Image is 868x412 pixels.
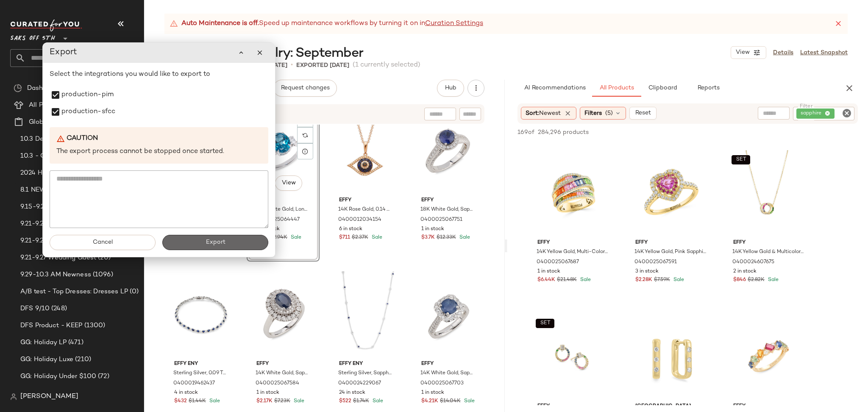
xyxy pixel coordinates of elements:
span: (20) [96,253,111,263]
span: 169 of [517,128,534,137]
button: Request changes [273,80,337,97]
span: 3 in stock [635,268,659,276]
span: SET [540,320,550,326]
span: All Products [599,85,634,92]
span: 0400025067591 [634,259,677,266]
button: SET [732,155,750,164]
span: 9.21-9.27 SVS Selling [20,236,84,246]
span: Dashboard [27,84,61,93]
span: Clipboard [648,85,677,92]
span: Effy [537,403,609,410]
button: View [731,46,766,59]
span: 14K Yellow Gold, Multi-Color Sapphire & 3.40 TCW Diamond Ring [537,248,608,256]
img: 0400024229067_SILVER [332,271,399,357]
span: Effy [256,360,310,368]
span: $14.04K [440,398,461,405]
span: Sort: [526,109,561,118]
span: Reset [634,110,651,117]
span: 24 in stock [339,389,365,397]
span: 0400024607675 [732,259,774,266]
span: (1 currently selected) [353,60,420,70]
span: View [735,49,750,56]
span: 14K White Gold, Sapphire & 0.91 TCW Diamond Ring [420,370,474,377]
span: 2 in stock [733,268,757,276]
span: 9.21-9.27 Wedding Guest [20,253,96,263]
span: Saks OFF 5TH [10,29,55,44]
i: Clear Filter [842,108,852,118]
span: 284,296 products [538,128,589,137]
span: (210) [73,355,91,365]
button: Hub [437,80,464,97]
img: 0400024607676_YELLOWGOLD [531,314,616,399]
span: $432 [174,398,187,405]
span: 10.3 Designer Shoe Edit [20,134,94,144]
span: • [291,60,293,70]
img: 0400025067703_WHITEGOLD [415,271,481,357]
span: DFS Product - KEEP [20,321,83,331]
span: $3.7K [421,234,435,242]
span: (1300) [83,321,106,331]
strong: Auto Maintenance is off. [181,19,259,29]
span: Reports [697,85,719,92]
span: Sale [458,235,470,240]
img: 0400024607675_YELLOWGOLD [726,150,812,236]
span: Sale [370,235,382,240]
span: $21.48K [557,276,577,284]
span: GG: Holiday Luxe [20,355,73,365]
span: Effy [537,239,609,247]
span: $7.23K [274,398,290,405]
span: 1 in stock [421,225,444,233]
span: $522 [339,398,351,405]
p: Exported [DATE] [296,61,349,70]
img: 0400025067584_WHITEGOLD [250,271,317,357]
img: 0400022680991_YELLOWGOLD [629,314,714,399]
span: GG: Holiday LP [20,338,67,348]
span: $12.33K [437,234,456,242]
span: 14K Rose Gold, 0.14 TCW Diamond & 0.28 TCW Blue Sapphire Evil Eye Pendant Necklace [338,206,392,214]
span: 0400025067584 [256,380,299,387]
span: Newest [539,110,561,117]
button: View [275,175,302,191]
span: A/B test - Top Dresses: Dresses LP [20,287,128,297]
span: 9.29-10.3 AM Newness [20,270,91,280]
span: Hub [445,85,456,92]
span: Sale [292,398,304,404]
img: svg%3e [303,133,308,138]
span: (471) [67,338,83,348]
span: 14K Yellow Gold, Pink Sapphire & 0.48 TCW Diamond Ring [634,248,706,256]
span: Effy [421,360,475,368]
span: Effy [635,239,707,247]
img: svg%3e [10,393,17,400]
img: 0400025067687_YELLOWGOLD [531,150,616,236]
button: Export [162,235,268,250]
span: All Products [29,100,67,110]
span: 14K White Gold, London Blue Topaz & White Sapphire Ring [256,206,309,214]
a: Curation Settings [425,19,483,29]
p: Select the integrations you would like to export to [50,70,268,80]
span: 1 in stock [421,389,444,397]
span: (0) [128,287,139,297]
span: SET [735,157,746,163]
p: The export process cannot be stopped once started. [56,147,262,157]
span: 1 in stock [537,268,560,276]
span: AI Recommendations [524,85,586,92]
div: Speed up maintenance workflows by turning it on in [170,19,483,29]
span: Filters [584,109,602,118]
span: 18K White Gold, Sapphire & 0.31 TCW Diamond Ring [420,206,474,214]
span: Effy [733,239,805,247]
img: 0400019462437 [167,271,234,357]
span: View [281,180,296,187]
span: 2024 Holiday GG Best Sellers [20,168,112,178]
span: 0400025067687 [537,259,579,266]
span: Sterling Silver, Sapphire & 0.07 TCW Diamond Station Necklace [338,370,392,377]
span: Effy ENY [339,360,392,368]
span: Effy [421,197,475,204]
span: Sale [766,277,779,283]
span: Effy [339,197,392,204]
span: 14K Yellow Gold & Multicolor Stone Pendant Necklace [732,248,804,256]
span: $2.17K [256,398,273,405]
span: Request changes [281,85,330,92]
span: 0400025064447 [256,216,300,224]
span: Sale [462,398,475,404]
span: (1096) [91,270,113,280]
